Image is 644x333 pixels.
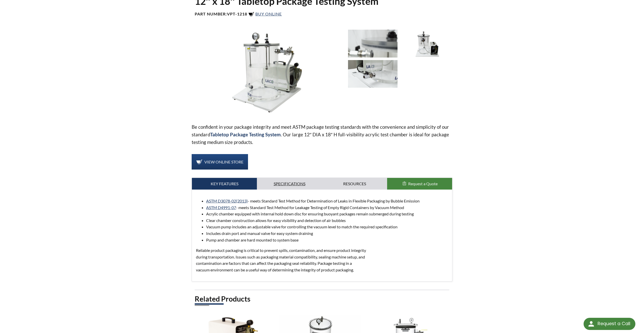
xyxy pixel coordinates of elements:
[206,230,448,237] li: Includes drain port and manual valve for easy system draining
[598,318,630,329] div: Request a Call
[195,294,449,304] h2: Related Products
[196,247,366,273] p: Reliable product packaging is critical to prevent spills, contamination, and ensure product integ...
[206,204,448,211] li: - meets Standard Test Method for Leakage Testing of Empty Rigid Containers by Vacuum Method
[192,30,344,115] img: 12" x 18" Tabletop Package Testing Chamber, front view
[192,154,248,170] a: View Online Store
[348,30,398,57] img: 12" x 18" Tabletop Package Testing Chamber, lid close-up
[387,178,452,190] button: Request a Quote
[587,320,595,328] img: round button
[584,318,635,330] div: Request a Call
[192,178,257,190] a: Key Features
[255,11,282,16] span: Buy Online
[204,159,243,164] span: View Online Store
[400,30,450,57] img: 12" x 18" Tabletop Package Testing Chamber, rear view
[322,178,387,190] a: Resources
[206,224,448,230] li: Vacuum pump includes an adjustable valve for controlling the vacuum level to match the required s...
[206,211,448,217] li: Acrylic chamber equipped with internal hold down disc for ensuring buoyant packages remain submer...
[206,237,448,243] li: Pump and chamber are hard mounted to system base
[206,217,448,224] li: Clear chamber construction allows for easy visibility and detection of air bubbles
[195,11,449,17] h4: Part Number:
[206,198,448,204] li: - meets Standard Test Method for Determination of Leaks in Flexible Packaging by Bubble Emission
[408,181,438,186] span: Request a Quote
[227,11,247,16] b: VPT-1218
[206,205,236,210] a: ASTM D4991-07
[192,123,452,146] p: Be confident in your package integrity and meet ASTM package testing standards with the convenien...
[210,132,281,137] strong: Tabletop Package Testing System
[257,178,322,190] a: Specifications
[348,60,398,88] img: 12" x 18" Tabletop Package Testing Chamber, drain port close-up
[206,198,248,203] a: ASTM D3078-02(2013)
[248,11,282,16] a: Buy Online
